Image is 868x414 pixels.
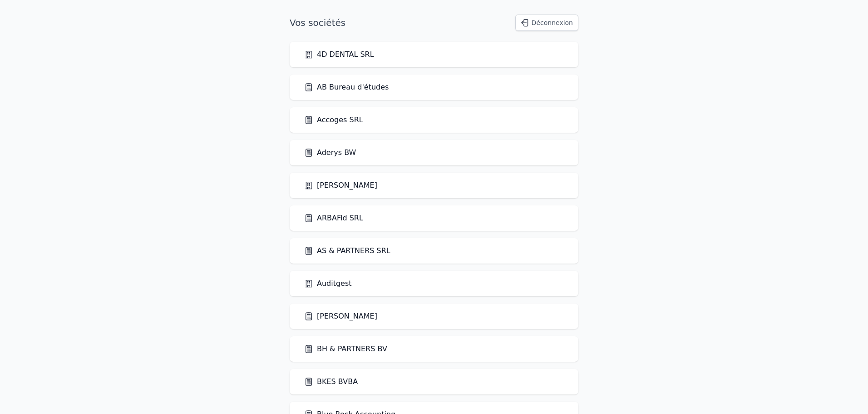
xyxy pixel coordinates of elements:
a: 4D DENTAL SRL [304,49,374,60]
a: BH & PARTNERS BV [304,344,387,354]
h1: Vos sociétés [290,16,345,29]
a: AS & PARTNERS SRL [304,245,390,256]
a: BKES BVBA [304,376,358,387]
a: Auditgest [304,278,352,289]
a: Accoges SRL [304,115,363,125]
a: [PERSON_NAME] [304,311,377,322]
a: ARBAFid SRL [304,213,363,224]
a: Aderys BW [304,147,356,158]
a: AB Bureau d'études [304,82,389,93]
a: [PERSON_NAME] [304,180,377,191]
button: Déconnexion [515,15,578,31]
